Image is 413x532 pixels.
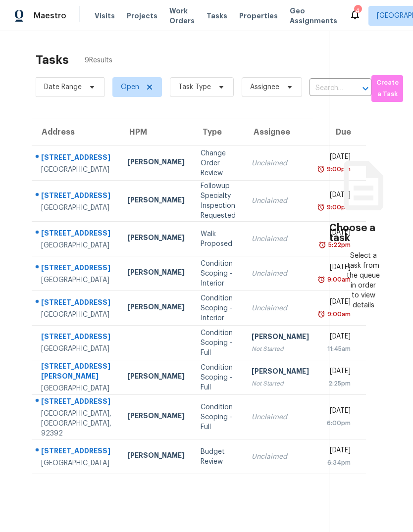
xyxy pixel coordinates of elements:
[252,196,309,206] div: Unclaimed
[201,229,236,249] div: Walk Proposed
[317,164,325,174] img: Overdue Alarm Icon
[41,241,111,250] div: [GEOGRAPHIC_DATA]
[36,55,69,65] h2: Tasks
[325,379,351,388] div: 2:25pm
[95,11,115,21] span: Visits
[325,344,351,354] div: 11:45am
[41,310,111,320] div: [GEOGRAPHIC_DATA]
[127,371,185,384] div: [PERSON_NAME]
[41,228,111,241] div: [STREET_ADDRESS]
[127,157,185,169] div: [PERSON_NAME]
[201,293,236,323] div: Condition Scoping - Interior
[317,275,325,285] img: Overdue Alarm Icon
[325,164,351,174] div: 9:00pm
[41,458,111,468] div: [GEOGRAPHIC_DATA]
[127,411,185,423] div: [PERSON_NAME]
[346,251,380,310] div: Select a task from the queue in order to view details
[127,267,185,280] div: [PERSON_NAME]
[169,6,195,26] span: Work Orders
[326,240,351,250] div: 5:22pm
[41,384,111,393] div: [GEOGRAPHIC_DATA]
[85,55,112,65] span: 9 Results
[41,275,111,285] div: [GEOGRAPHIC_DATA]
[201,447,236,467] div: Budget Review
[325,332,351,344] div: [DATE]
[325,418,351,428] div: 6:00pm
[127,11,157,21] span: Projects
[41,361,111,384] div: [STREET_ADDRESS][PERSON_NAME]
[32,118,119,146] th: Address
[201,402,236,432] div: Condition Scoping - Full
[127,450,185,463] div: [PERSON_NAME]
[354,6,361,16] div: 4
[41,152,111,165] div: [STREET_ADDRESS]
[201,148,236,178] div: Change Order Review
[127,233,185,245] div: [PERSON_NAME]
[325,262,351,275] div: [DATE]
[325,406,351,418] div: [DATE]
[41,396,111,409] div: [STREET_ADDRESS]
[41,446,111,458] div: [STREET_ADDRESS]
[127,195,185,207] div: [PERSON_NAME]
[325,152,351,164] div: [DATE]
[252,379,309,388] div: Not Started
[325,202,351,212] div: 9:00pm
[41,332,111,344] div: [STREET_ADDRESS]
[317,309,325,319] img: Overdue Alarm Icon
[317,202,325,212] img: Overdue Alarm Icon
[252,269,309,279] div: Unclaimed
[201,259,236,289] div: Condition Scoping - Interior
[325,445,351,458] div: [DATE]
[41,165,111,175] div: [GEOGRAPHIC_DATA]
[250,82,279,92] span: Assignee
[325,309,351,319] div: 9:00am
[252,158,309,168] div: Unclaimed
[44,82,82,92] span: Date Range
[239,11,278,21] span: Properties
[127,302,185,314] div: [PERSON_NAME]
[252,303,309,313] div: Unclaimed
[252,366,309,379] div: [PERSON_NAME]
[325,366,351,379] div: [DATE]
[201,363,236,392] div: Condition Scoping - Full
[41,263,111,275] div: [STREET_ADDRESS]
[41,297,111,310] div: [STREET_ADDRESS]
[252,412,309,422] div: Unclaimed
[119,118,193,146] th: HPM
[201,181,236,221] div: Followup Specialty Inspection Requested
[371,75,403,102] button: Create a Task
[325,297,351,309] div: [DATE]
[317,118,366,146] th: Due
[121,82,139,92] span: Open
[325,458,351,468] div: 6:34pm
[41,191,111,203] div: [STREET_ADDRESS]
[201,328,236,358] div: Condition Scoping - Full
[325,228,351,240] div: [DATE]
[178,82,211,92] span: Task Type
[329,223,397,243] h3: Choose a task
[252,332,309,344] div: [PERSON_NAME]
[41,203,111,213] div: [GEOGRAPHIC_DATA]
[376,77,398,100] span: Create a Task
[193,118,244,146] th: Type
[252,344,309,354] div: Not Started
[359,82,372,96] button: Open
[41,409,111,438] div: [GEOGRAPHIC_DATA], [GEOGRAPHIC_DATA], 92392
[34,11,66,21] span: Maestro
[206,12,227,19] span: Tasks
[325,275,351,285] div: 9:00am
[252,234,309,244] div: Unclaimed
[252,452,309,462] div: Unclaimed
[244,118,317,146] th: Assignee
[318,240,326,250] img: Overdue Alarm Icon
[290,6,337,26] span: Geo Assignments
[325,190,351,202] div: [DATE]
[310,81,344,96] input: Search by address
[41,344,111,354] div: [GEOGRAPHIC_DATA]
